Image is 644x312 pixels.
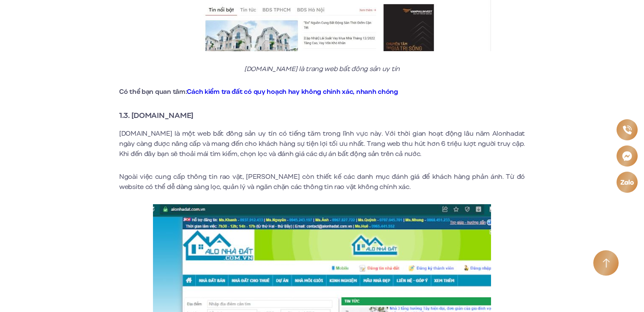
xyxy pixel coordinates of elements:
[119,87,398,96] strong: Có thể bạn quan tâm:
[119,172,525,192] p: Ngoài việc cung cấp thông tin rao vặt, [PERSON_NAME] còn thiết kế các danh mục đánh giá để khách ...
[622,126,631,134] img: Phone icon
[119,129,525,159] p: [DOMAIN_NAME] là một web bất đông sản uy tín có tiếng tăm trong lĩnh vực này. Với thời gian hoạt ...
[187,87,398,96] a: Cách kiểm tra đất có quy hoạch hay không chính xác, nhanh chóng
[603,258,610,268] img: Arrow icon
[244,64,400,74] em: [DOMAIN_NAME] là trang web bất đông sản uy tín
[622,151,632,161] img: Messenger icon
[620,180,634,185] img: Zalo icon
[119,110,194,121] strong: 1.3. [DOMAIN_NAME]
